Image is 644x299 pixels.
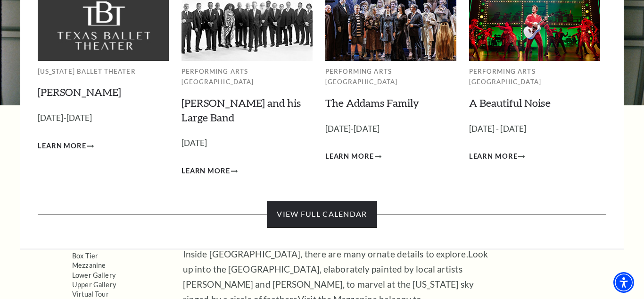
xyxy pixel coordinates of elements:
[469,66,600,87] p: Performing Arts [GEOGRAPHIC_DATA]
[38,85,121,98] a: [PERSON_NAME]
[325,122,456,136] p: [DATE]-[DATE]
[72,281,116,289] a: Upper Gallery
[72,242,152,250] a: Orchestra Parterre Circle
[613,272,634,293] div: Accessibility Menu
[72,271,116,279] a: Lower Gallery
[325,151,381,162] a: Learn More The Addams Family
[182,96,301,124] a: [PERSON_NAME] and his Large Band
[267,201,377,227] a: View Full Calendar
[182,165,238,177] a: Learn More Lyle Lovett and his Large Band
[325,151,374,162] span: Learn More
[182,66,313,87] p: Performing Arts [GEOGRAPHIC_DATA]
[38,111,169,125] p: [DATE]-[DATE]
[182,165,230,177] span: Learn More
[72,252,98,260] a: Box Tier
[182,137,313,150] p: [DATE]
[38,140,86,152] span: Learn More
[38,66,169,77] p: [US_STATE] Ballet Theater
[325,96,419,109] a: The Addams Family
[38,140,94,152] a: Learn More Peter Pan
[72,290,109,298] a: Virtual Tour
[469,151,525,162] a: Learn More A Beautiful Noise
[469,96,551,109] a: A Beautiful Noise
[325,66,456,87] p: Performing Arts [GEOGRAPHIC_DATA]
[469,122,600,136] p: [DATE] - [DATE]
[72,261,106,269] a: Mezzanine
[469,151,518,162] span: Learn More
